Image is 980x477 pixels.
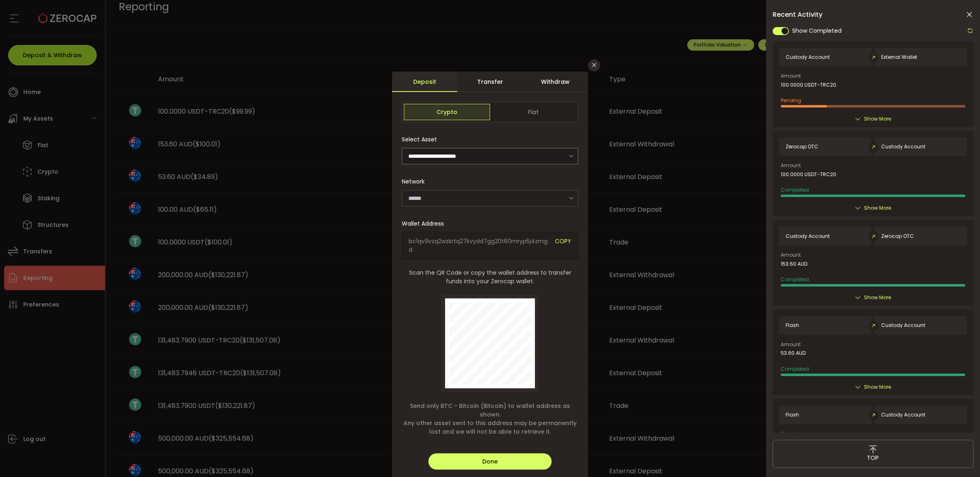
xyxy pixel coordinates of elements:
[781,74,801,78] span: Amount
[884,389,980,477] iframe: Chat Widget
[781,350,806,356] span: 53.60 AUD
[392,72,457,92] div: Deposit
[781,276,809,283] span: Completed
[781,342,801,347] span: Amount
[881,412,925,418] span: Custody Account
[402,135,442,143] label: Select Asset
[781,172,836,177] span: 100.0000 USDT-TRC20
[792,27,842,35] span: Show Completed
[864,293,891,302] span: Show More
[409,237,549,254] span: bc1qv9vzq2wzkrtq27kvydd7gg20t60mryp5j4zmgd
[786,233,830,239] span: Custody Account
[786,54,830,60] span: Custody Account
[781,97,801,104] span: Pending
[881,233,914,239] span: Zerocap OTC
[881,54,917,60] span: External Wallet
[781,431,801,436] span: Amount
[781,186,809,193] span: Completed
[402,402,578,419] span: Send only BTC - Bitcoin (Bitcoin) to wallet address as shown.
[428,453,552,470] button: Done
[781,163,801,168] span: Amount
[881,322,925,328] span: Custody Account
[786,144,818,150] span: Zerocap OTC
[402,177,430,186] label: Network
[402,269,578,286] span: Scan the QR Code or copy the wallet address to transfer funds into your Zerocap wallet.
[490,104,576,120] span: Fiat
[404,104,490,120] span: Crypto
[781,82,836,88] span: 100.0000 USDT-TRC20
[402,219,449,228] label: Wallet Address
[864,115,891,123] span: Show More
[457,72,523,92] div: Transfer
[786,412,799,418] span: Flash
[864,204,891,212] span: Show More
[523,72,588,92] div: Withdraw
[881,144,925,150] span: Custody Account
[864,383,891,391] span: Show More
[786,322,799,328] span: Flash
[588,59,600,72] button: Close
[482,457,498,466] span: Done
[781,365,809,372] span: Completed
[781,253,801,258] span: Amount
[402,419,578,436] span: Any other asset sent to this address may be permanently lost and we will not be able to retrieve it.
[773,11,822,18] span: Recent Activity
[781,261,807,267] span: 153.60 AUD
[867,454,879,462] span: TOP
[555,237,571,254] span: COPY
